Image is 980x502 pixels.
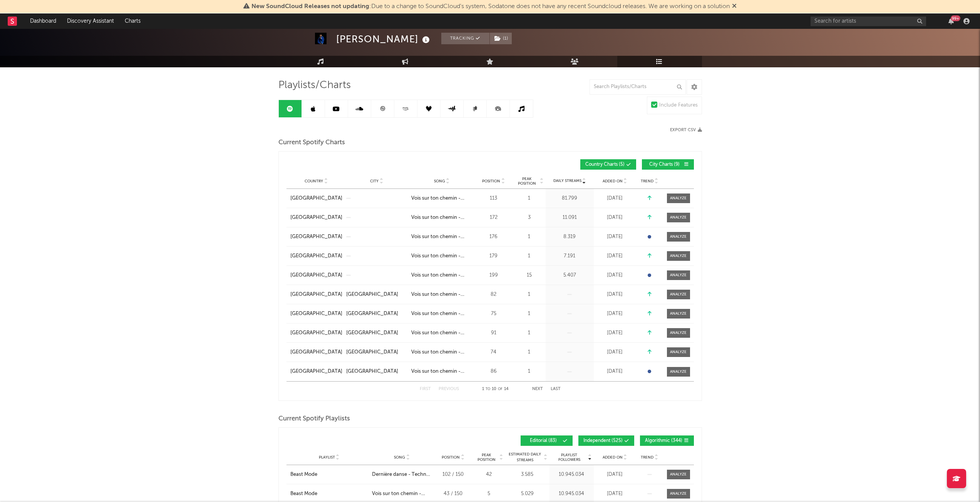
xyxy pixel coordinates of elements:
[659,101,698,110] div: Include Features
[290,214,342,222] div: [GEOGRAPHIC_DATA]
[290,471,317,479] div: Beast Mode
[346,291,407,299] a: [GEOGRAPHIC_DATA]
[641,455,653,460] span: Trend
[670,128,702,132] button: Export CSV
[290,490,368,498] a: Beast Mode
[411,329,472,337] div: Vois sur ton chemin - Techno Mix
[411,195,472,202] a: Vois sur ton chemin - Techno Mix
[596,490,634,498] div: [DATE]
[596,214,634,222] div: [DATE]
[596,471,634,479] div: [DATE]
[476,329,511,337] div: 91
[532,387,543,391] button: Next
[515,291,544,299] div: 1
[474,490,503,498] div: 5
[515,368,544,375] div: 1
[394,455,405,460] span: Song
[596,195,634,202] div: [DATE]
[596,349,634,356] div: [DATE]
[642,159,694,170] button: City Charts(9)
[553,178,581,184] span: Daily Streams
[476,195,511,202] div: 113
[641,179,653,183] span: Trend
[411,368,472,375] a: Vois sur ton chemin - Techno Mix
[346,329,398,337] div: [GEOGRAPHIC_DATA]
[548,272,592,279] div: 5.407
[372,471,432,479] div: Dernière danse - Techno Mix
[476,252,511,260] div: 179
[436,471,471,479] div: 102 / 150
[548,252,592,260] div: 7.191
[476,233,511,241] div: 176
[411,233,472,241] a: Vois sur ton chemin - Techno Mix
[583,439,623,443] span: Independent ( 525 )
[346,310,407,318] a: [GEOGRAPHIC_DATA]
[647,162,682,167] span: City Charts ( 9 )
[290,310,342,318] a: [GEOGRAPHIC_DATA]
[596,329,634,337] div: [DATE]
[548,195,592,202] div: 81.799
[411,310,472,318] a: Vois sur ton chemin - Techno Mix
[498,387,503,391] span: of
[811,17,926,26] input: Search for artists
[603,455,623,460] span: Added On
[442,455,460,460] span: Position
[476,349,511,356] div: 74
[507,471,548,479] div: 3.585
[551,471,592,479] div: 10.945.034
[515,233,544,241] div: 1
[474,385,517,394] div: 1 10 14
[490,33,512,44] button: (1)
[290,329,342,337] a: [GEOGRAPHIC_DATA]
[476,214,511,222] div: 172
[346,349,407,356] a: [GEOGRAPHIC_DATA]
[346,349,398,356] div: [GEOGRAPHIC_DATA]
[596,291,634,299] div: [DATE]
[507,490,548,498] div: 5.029
[551,490,592,498] div: 10.945.034
[515,329,544,337] div: 1
[290,471,368,479] a: Beast Mode
[290,490,317,498] div: Beast Mode
[411,349,472,356] a: Vois sur ton chemin - Techno Mix
[370,179,379,183] span: City
[515,349,544,356] div: 1
[411,214,472,222] a: Vois sur ton chemin - Techno Mix
[489,33,512,44] span: ( 1 )
[346,368,398,375] div: [GEOGRAPHIC_DATA]
[640,435,694,446] button: Algorithmic(344)
[251,3,369,10] span: New SoundCloud Releases not updating
[515,195,544,202] div: 1
[290,349,342,356] div: [GEOGRAPHIC_DATA]
[578,435,634,446] button: Independent(525)
[515,177,539,186] span: Peak Position
[551,387,561,391] button: Last
[346,310,398,318] div: [GEOGRAPHIC_DATA]
[411,291,472,299] div: Vois sur ton chemin - Techno Mix
[290,252,342,260] div: [GEOGRAPHIC_DATA]
[596,368,634,375] div: [DATE]
[439,387,459,391] button: Previous
[372,490,432,498] div: Vois sur ton chemin - Techno Mix
[603,179,623,183] span: Added On
[411,272,472,279] a: Vois sur ton chemin - Techno Mix
[476,310,511,318] div: 75
[645,439,682,443] span: Algorithmic ( 344 )
[526,439,561,443] span: Editorial ( 83 )
[336,33,432,45] div: [PERSON_NAME]
[290,272,342,279] a: [GEOGRAPHIC_DATA]
[482,179,500,183] span: Position
[486,387,490,391] span: to
[948,18,954,24] button: 99+
[278,138,345,147] span: Current Spotify Charts
[476,368,511,375] div: 86
[596,233,634,241] div: [DATE]
[951,15,960,21] div: 99 +
[251,3,730,10] span: : Due to a change to SoundCloud's system, Sodatone does not have any recent Soundcloud releases. ...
